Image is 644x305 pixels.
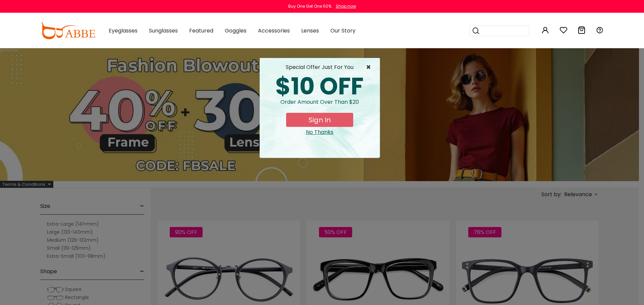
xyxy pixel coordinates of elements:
[109,27,138,34] span: Eyeglasses
[189,27,213,34] span: Featured
[149,27,178,34] span: Sunglasses
[40,22,95,39] img: abbeglasses.com
[330,27,356,34] span: Our Story
[301,27,319,34] span: Lenses
[366,63,374,71] button: Close
[265,63,374,71] div: special offer just for you
[288,3,331,9] div: Buy One Get One 50%
[286,113,353,127] button: Sign In
[265,128,374,136] div: Close
[336,3,356,9] div: Shop now
[258,27,290,34] span: Accessories
[265,98,374,113] div: Order amount over than $20
[332,3,356,9] a: Shop now
[366,63,374,71] span: ×
[225,27,247,34] span: Goggles
[265,75,374,98] div: $10 OFF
